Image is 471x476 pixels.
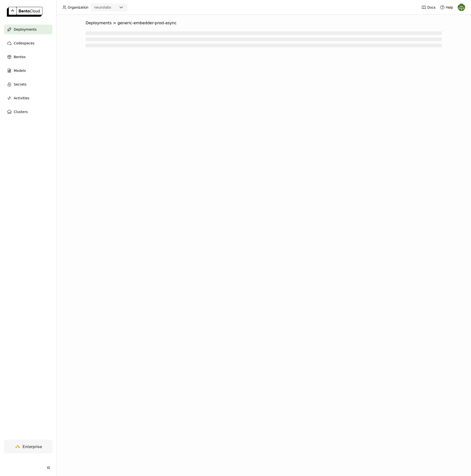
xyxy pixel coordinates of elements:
a: Clusters [4,107,52,117]
input: Selected neurolabs. [112,5,112,10]
a: Models [4,66,52,76]
span: Organization [68,5,88,10]
a: Deployments [4,25,52,34]
div: neurolabs [94,5,111,10]
a: Bentos [4,52,52,62]
img: logo [7,7,42,17]
span: Help [446,5,453,10]
span: Secrets [14,81,26,87]
span: Models [14,68,26,74]
a: Activities [4,93,52,103]
span: Enterprise [23,444,42,449]
span: Deployments [14,26,37,32]
span: Docs [427,5,435,10]
nav: Breadcrumbs navigation [86,21,442,26]
span: Deployments [86,21,112,26]
a: Codespaces [4,38,52,48]
span: Codespaces [14,40,34,46]
span: > [112,21,118,26]
span: Bentos [14,54,26,60]
a: Enterprise [4,440,52,453]
img: Toby Thomas [458,4,465,11]
span: generic-embedder-prod-async [118,21,177,26]
a: Docs [421,5,435,10]
a: Secrets [4,79,52,89]
div: Help [440,5,453,10]
span: Clusters [14,109,28,115]
span: Activities [14,95,29,101]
